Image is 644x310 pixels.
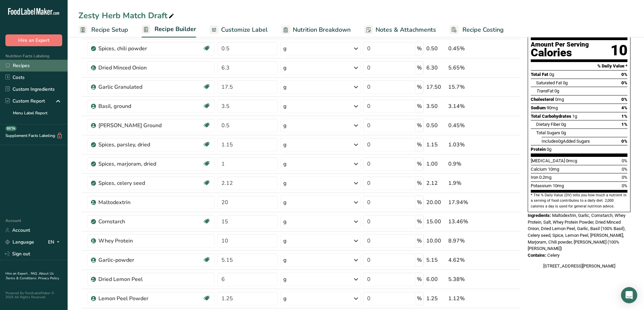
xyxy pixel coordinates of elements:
[98,237,183,245] div: Whey Protein
[554,88,559,93] span: 0g
[426,64,446,72] div: 6.30
[364,22,436,37] a: Notes & Attachments
[426,45,446,53] div: 0.50
[448,141,489,149] div: 1.03%
[528,213,626,251] span: Maltodextrin, Garlic, Cornstarch, Whey Protein, Salt, Whey Protein Powder, Dried Minced Onion, Dr...
[98,275,183,283] div: Dried Lemon Peel
[98,294,183,303] div: Lemon Peel Powder
[528,263,630,270] div: [STREET_ADDRESS][PERSON_NAME]
[98,141,183,149] div: Spices, parsley, dried
[5,291,62,299] div: Powered By FoodLabelMaker © 2025 All Rights Reserved
[6,276,38,281] a: Terms & Conditions .
[531,41,589,48] div: Amount Per Serving
[426,275,446,283] div: 6.00
[622,167,627,172] span: 0%
[561,122,566,127] span: 0g
[531,147,546,152] span: Protein
[283,275,287,283] div: g
[426,256,446,264] div: 5.15
[283,218,287,226] div: g
[621,105,627,110] span: 4%
[448,275,489,283] div: 5.38%
[621,80,627,85] span: 0%
[376,25,436,34] span: Notes & Attachments
[450,22,504,37] a: Recipe Costing
[48,238,62,246] div: EN
[621,114,627,119] span: 1%
[549,72,554,77] span: 0g
[283,121,287,130] div: g
[448,83,489,91] div: 15.7%
[531,72,548,77] span: Total Fat
[622,175,627,180] span: 0%
[5,126,17,131] div: BETA
[154,25,196,34] span: Recipe Builder
[448,160,489,168] div: 0.9%
[531,48,589,58] div: Calories
[563,80,568,85] span: 0g
[448,64,489,72] div: 5.65%
[426,121,446,130] div: 0.50
[566,158,577,163] span: 0mcg
[547,253,559,258] span: Celery
[281,22,351,37] a: Nutrition Breakdown
[536,80,562,85] span: Saturated Fat
[283,141,287,149] div: g
[448,179,489,187] div: 1.9%
[426,102,446,110] div: 3.50
[98,83,183,91] div: Garlic Granulated
[98,160,183,168] div: Spices, marjoram, dried
[622,158,627,163] span: 0%
[283,45,287,53] div: g
[426,179,446,187] div: 2.12
[426,141,446,149] div: 1.15
[426,218,446,226] div: 15.00
[98,256,183,264] div: Garlic-powder
[448,45,489,53] div: 0.45%
[98,64,183,72] div: Dried Minced Onion
[448,294,489,303] div: 1.12%
[531,167,547,172] span: Calcium
[555,97,564,102] span: 0mg
[561,130,566,135] span: 0g
[91,25,128,34] span: Recipe Setup
[448,198,489,206] div: 17.94%
[5,271,54,281] a: About Us .
[98,121,183,130] div: [PERSON_NAME] Ground
[531,105,546,110] span: Sodium
[448,218,489,226] div: 13.46%
[426,198,446,206] div: 20.00
[531,97,554,102] span: Cholesterol
[426,294,446,303] div: 1.25
[283,294,287,303] div: g
[536,130,560,135] span: Total Sugars
[528,253,546,258] span: Contains:
[621,97,627,102] span: 0%
[98,102,183,110] div: Basil, ground
[448,121,489,130] div: 0.45%
[621,122,627,127] span: 1%
[210,22,268,37] a: Customize Label
[621,287,637,303] div: Open Intercom Messenger
[98,218,183,226] div: Cornstarch
[78,22,128,37] a: Recipe Setup
[621,139,627,144] span: 0%
[531,183,552,188] span: Potassium
[5,34,62,46] button: Hire an Expert
[283,256,287,264] div: g
[98,179,183,187] div: Spices, celery seed
[542,139,590,144] span: Includes Added Sugars
[536,88,553,93] span: Fat
[78,9,175,22] div: Zesty Herb Match Draft
[462,25,504,34] span: Recipe Costing
[448,237,489,245] div: 8.97%
[293,25,351,34] span: Nutrition Breakdown
[531,175,538,180] span: Iron
[283,237,287,245] div: g
[426,160,446,168] div: 1.00
[38,276,59,281] a: Privacy Policy
[536,122,560,127] span: Dietary Fiber
[283,160,287,168] div: g
[622,183,627,188] span: 0%
[531,62,627,70] section: % Daily Value *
